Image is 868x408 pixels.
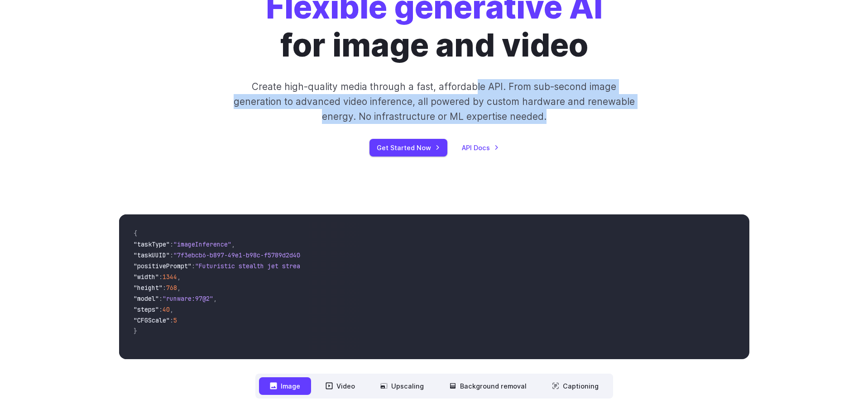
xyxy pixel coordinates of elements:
[170,251,173,259] span: :
[163,273,177,281] span: 1344
[163,305,170,313] span: 40
[159,294,163,303] span: :
[541,377,609,395] button: Captioning
[159,273,163,281] span: :
[134,284,163,292] span: "height"
[134,262,192,270] span: "positivePrompt"
[166,284,177,292] span: 768
[232,79,636,124] p: Create high-quality media through a fast, affordable API. From sub-second image generation to adv...
[177,273,181,281] span: ,
[438,377,537,395] button: Background removal
[369,139,447,157] a: Get Started Now
[134,229,137,237] span: {
[195,262,525,270] span: "Futuristic stealth jet streaking through a neon-lit cityscape with glowing purple exhaust"
[159,305,163,313] span: :
[173,251,311,259] span: "7f3ebcb6-b897-49e1-b98c-f5789d2d40d7"
[134,294,159,303] span: "model"
[231,240,235,248] span: ,
[173,240,231,248] span: "imageInference"
[170,305,173,313] span: ,
[259,377,311,395] button: Image
[163,294,213,303] span: "runware:97@2"
[170,240,173,248] span: :
[134,316,170,324] span: "CFGScale"
[134,305,159,313] span: "steps"
[134,273,159,281] span: "width"
[134,251,170,259] span: "taskUUID"
[213,294,217,303] span: ,
[163,284,166,292] span: :
[134,327,137,335] span: }
[170,316,173,324] span: :
[369,377,435,395] button: Upscaling
[173,316,177,324] span: 5
[177,284,181,292] span: ,
[192,262,195,270] span: :
[315,377,366,395] button: Video
[134,240,170,248] span: "taskType"
[462,142,499,153] a: API Docs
